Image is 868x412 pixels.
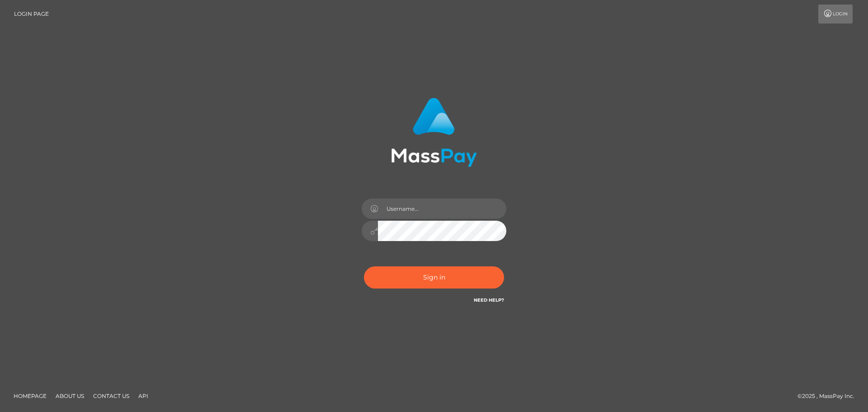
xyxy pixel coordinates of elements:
input: Username... [378,199,506,219]
img: MassPay Login [391,98,477,167]
a: Need Help? [474,297,504,303]
a: About Us [52,389,88,403]
a: API [135,389,152,403]
a: Contact Us [90,389,133,403]
a: Login [818,5,853,24]
div: © 2025 , MassPay Inc. [797,391,861,401]
button: Sign in [364,266,504,289]
a: Homepage [10,389,50,403]
a: Login Page [14,5,49,24]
